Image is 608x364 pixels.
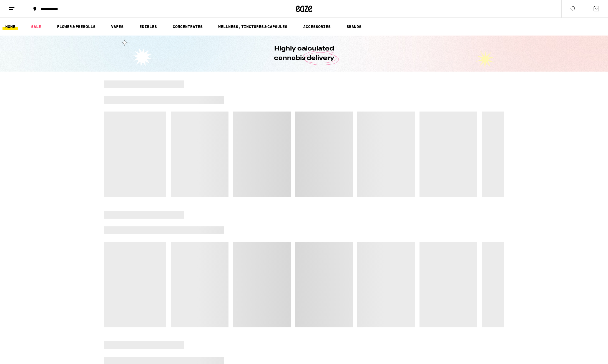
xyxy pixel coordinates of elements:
[28,23,44,30] a: SALE
[215,23,290,30] a: WELLNESS, TINCTURES & CAPSULES
[108,23,126,30] a: VAPES
[344,23,364,30] button: BRANDS
[170,23,205,30] a: CONCENTRATES
[300,23,333,30] a: ACCESSORIES
[258,44,350,63] h1: Highly calculated cannabis delivery
[137,23,160,30] a: EDIBLES
[54,23,98,30] a: FLOWER & PREROLLS
[2,23,18,30] a: HOME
